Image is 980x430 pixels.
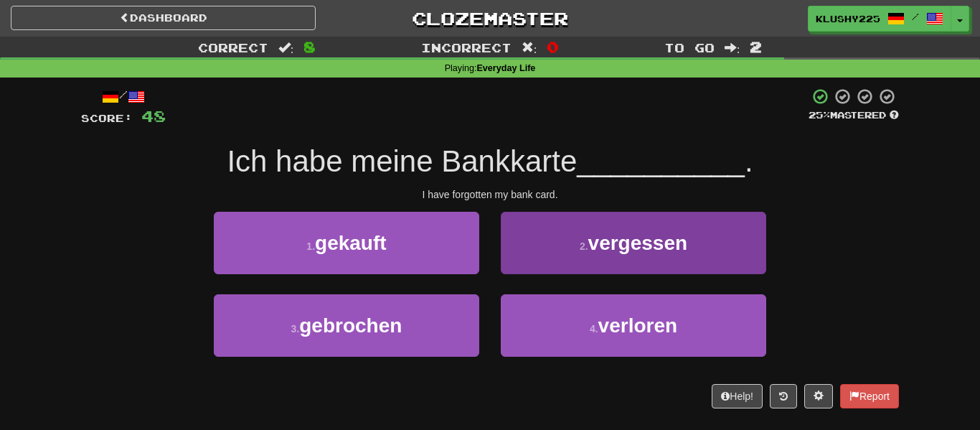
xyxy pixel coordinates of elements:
[590,323,598,335] small: 4 .
[588,232,688,254] span: vergessen
[816,12,880,25] span: klushy225
[214,212,479,274] button: 1.gekauft
[712,384,763,408] button: Help!
[547,38,559,55] span: 0
[725,42,740,54] span: :
[141,107,166,125] span: 48
[664,40,715,55] span: To go
[770,384,797,408] button: Round history (alt+y)
[81,88,166,106] div: /
[81,112,133,124] span: Score:
[291,323,300,335] small: 3 .
[501,212,766,274] button: 2.vergessen
[306,240,315,252] small: 1 .
[299,314,402,337] span: gebrochen
[501,294,766,357] button: 4.verloren
[598,314,678,337] span: verloren
[745,144,753,178] span: .
[303,38,316,55] span: 8
[81,187,899,202] div: I have forgotten my bank card.
[11,6,316,30] a: Dashboard
[580,240,588,252] small: 2 .
[278,42,294,54] span: :
[577,144,745,178] span: __________
[476,63,535,73] strong: Everyday Life
[421,40,512,55] span: Incorrect
[809,109,830,121] span: 25 %
[808,6,951,32] a: klushy225 /
[198,40,268,55] span: Correct
[912,11,919,22] span: /
[840,384,899,408] button: Report
[337,6,642,31] a: Clozemaster
[227,144,577,178] span: Ich habe meine Bankkarte
[809,109,899,122] div: Mastered
[315,232,387,254] span: gekauft
[214,294,479,357] button: 3.gebrochen
[522,42,537,54] span: :
[750,38,762,55] span: 2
